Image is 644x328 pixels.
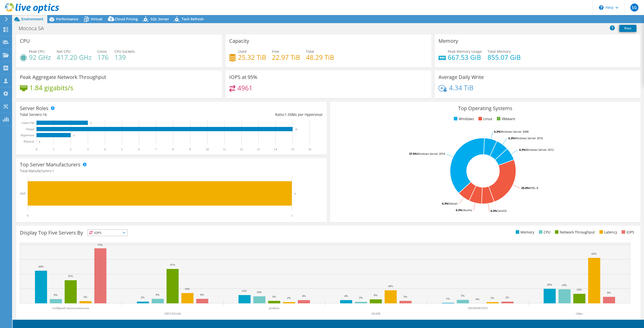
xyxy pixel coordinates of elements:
text: 3% [272,295,276,298]
h3: Average Daily Write [438,74,484,80]
text: 3 [87,148,89,151]
tspan: Windows Server 2019 [417,152,445,156]
h4: 22.97 TiB [272,55,300,60]
li: Memory [514,229,534,235]
span: IOPS [88,230,127,236]
span: Peak Memory Usage [448,49,482,54]
tspan: 6.3% [491,209,497,213]
li: CPU [538,229,550,235]
text: 1% [446,297,450,300]
text: 15 [295,128,298,131]
text: 2% [141,296,145,299]
text: 2 [73,134,74,137]
span: Free [272,49,279,54]
text: 4 [104,148,106,151]
span: 1 [52,168,54,173]
text: 0 [39,140,40,143]
text: 13 [257,148,260,151]
li: IOPS [620,229,634,235]
text: SRVVEEAM [164,312,181,315]
tspan: 6.3% [456,208,462,212]
tspan: Ubuntu [462,208,472,212]
text: 2% [287,296,291,299]
span: Tech Refresh [182,17,204,21]
text: 5 [121,148,123,151]
text: 6% [156,293,159,296]
h3: Memory [438,38,458,44]
tspan: Windows Server 2012 [526,148,554,152]
text: Physical [24,140,34,143]
text: 1 [294,192,296,195]
text: Hypervisor [21,133,34,137]
li: Network Throughput [554,229,595,235]
li: Windows [453,116,474,122]
div: Total Servers: [20,112,171,117]
tspan: CentOS [497,209,507,213]
span: Total Memory [488,49,511,54]
text: 3% [84,295,87,298]
span: SQL Server [150,17,169,21]
text: 2 [70,148,71,151]
text: Dell [20,192,25,195]
text: 18% [388,285,393,288]
h4: 417.20 GHz [57,55,92,60]
text: 0 [36,148,37,151]
text: 3 [90,122,92,124]
text: 4% [302,294,306,297]
h4: 4961 [237,85,253,91]
tspan: RHEL 8 [529,186,538,190]
span: 1.5 [285,112,290,117]
h3: IOPS at 95% [229,74,257,80]
text: 16 [308,148,311,151]
text: 62% [591,252,596,255]
tspan: 6.3% [494,130,500,133]
text: 0 [27,214,28,217]
h4: 92 GHz [29,55,51,60]
h4: 4.34 TiB [449,85,473,90]
h3: CPU [20,38,30,44]
text: 19% [562,284,567,287]
tspan: 37.5% [409,152,417,156]
h3: Capacity [229,38,249,44]
li: Latency [598,229,617,235]
span: Environment [21,17,44,21]
span: Virtual [91,17,102,21]
text: 75% [98,243,103,246]
text: Guest VM [22,121,34,125]
span: Cores [97,49,107,54]
text: srvdbprod1.mococa.mococasa [52,306,89,310]
tspan: Windows Server 2016 [515,136,543,140]
svg: \n [599,5,603,10]
text: 13% [577,288,582,291]
h3: Server Roles [20,106,49,111]
h3: Peak Aggregate Network Throughput [20,74,106,80]
tspan: 25.0% [521,186,529,190]
text: 0% [476,298,479,301]
h4: 48.29 TiB [306,55,334,60]
text: 2% [491,296,494,299]
span: SG [630,4,638,12]
h4: 139 [114,55,135,60]
text: 4% [344,294,348,297]
h4: 667.53 GiB [448,55,482,60]
text: 31% [68,274,73,277]
text: 10% [257,291,262,294]
text: 3% [404,295,407,298]
span: Used [238,49,247,54]
text: 11 [223,148,226,151]
tspan: 6.3% [508,136,515,140]
h3: Top Operating Systems [334,106,637,111]
span: Performance [56,17,78,21]
text: 20% [547,283,552,286]
span: Cloud Pricing [115,17,138,21]
text: 47% [170,263,175,266]
h4: 25.32 TiB [238,55,266,60]
tspan: 6.3% [442,202,448,205]
span: 16 [43,112,47,117]
text: 15 [291,148,294,151]
span: Total [306,49,314,54]
h4: 1.84 gigabits/s [29,85,73,90]
text: Other [576,312,583,315]
text: 8 [172,148,174,151]
a: Print [619,25,636,32]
